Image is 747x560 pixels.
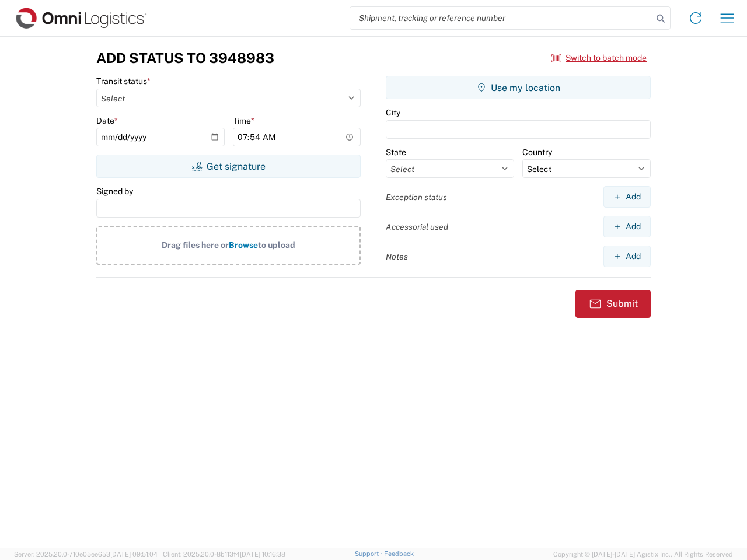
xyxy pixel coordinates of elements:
[96,116,118,126] label: Date
[96,50,274,66] h3: Add Status to 3948983
[96,155,361,178] button: Get signature
[14,551,158,558] span: Server: 2025.20.0-710e05ee653
[553,549,733,559] span: Copyright © [DATE]-[DATE] Agistix Inc., All Rights Reserved
[551,48,647,68] button: Switch to batch mode
[240,551,285,558] span: [DATE] 10:16:38
[96,186,133,197] label: Signed by
[603,186,651,208] button: Add
[386,147,406,157] label: State
[603,216,651,237] button: Add
[350,7,652,29] input: Shipment, tracking or reference number
[386,107,400,118] label: City
[229,240,258,250] span: Browse
[162,240,229,250] span: Drag files here or
[233,116,254,126] label: Time
[603,246,651,267] button: Add
[96,76,151,86] label: Transit status
[386,251,408,262] label: Notes
[258,240,295,250] span: to upload
[110,551,158,558] span: [DATE] 09:51:04
[575,290,651,318] button: Submit
[355,550,384,557] a: Support
[386,76,651,99] button: Use my location
[384,550,414,557] a: Feedback
[522,147,552,157] label: Country
[163,551,285,558] span: Client: 2025.20.0-8b113f4
[386,222,448,232] label: Accessorial used
[386,192,447,202] label: Exception status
